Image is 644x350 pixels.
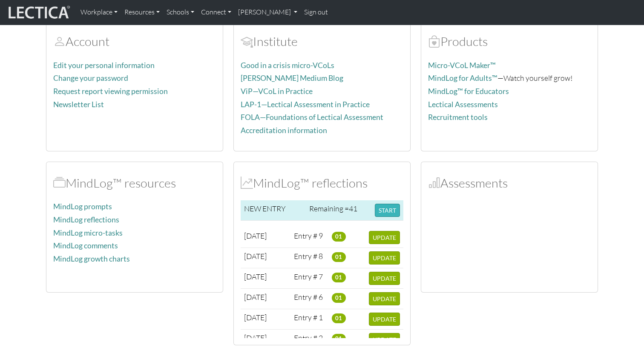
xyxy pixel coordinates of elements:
[53,34,66,49] span: Account
[6,4,70,20] img: lecticalive
[241,176,403,191] h2: MindLog™ reflections
[428,34,440,49] span: Products
[428,113,488,122] a: Recruitment tools
[428,74,497,83] a: MindLog for Adults™
[373,336,396,343] span: UPDATE
[306,200,371,221] td: Remaining =
[244,313,267,322] span: [DATE]
[244,333,267,342] span: [DATE]
[428,72,591,84] p: —Watch yourself grow!
[53,215,119,224] a: MindLog reflections
[428,87,509,96] a: MindLog™ for Educators
[241,87,313,96] a: ViP—VCoL in Practice
[369,251,400,265] button: UPDATE
[53,74,128,83] a: Change your password
[375,204,400,217] button: START
[369,292,400,305] button: UPDATE
[53,61,155,70] a: Edit your personal information
[369,333,400,346] button: UPDATE
[290,268,328,289] td: Entry # 7
[241,34,403,49] h2: Institute
[373,295,396,302] span: UPDATE
[244,292,267,302] span: [DATE]
[332,334,346,343] span: 01
[428,61,496,70] a: Micro-VCoL Maker™
[369,231,400,244] button: UPDATE
[332,273,346,282] span: 01
[332,313,346,323] span: 01
[373,275,396,282] span: UPDATE
[373,316,396,323] span: UPDATE
[373,254,396,262] span: UPDATE
[241,113,383,122] a: FOLA—Foundations of Lectical Assessment
[77,3,121,21] a: Workplace
[244,272,267,281] span: [DATE]
[241,34,253,49] span: Account
[244,251,267,261] span: [DATE]
[332,293,346,302] span: 01
[53,254,130,263] a: MindLog growth charts
[198,3,235,21] a: Connect
[53,202,112,211] a: MindLog prompts
[235,3,301,21] a: [PERSON_NAME]
[369,313,400,326] button: UPDATE
[290,309,328,330] td: Entry # 1
[241,61,334,70] a: Good in a crisis micro-VCoLs
[241,126,327,135] a: Accreditation information
[349,204,357,213] span: 41
[53,34,216,49] h2: Account
[428,100,498,109] a: Lectical Assessments
[241,200,306,221] td: NEW ENTRY
[290,330,328,350] td: Entry # 2
[53,241,118,250] a: MindLog comments
[290,228,328,248] td: Entry # 9
[241,100,370,109] a: LAP-1—Lectical Assessment in Practice
[332,232,346,241] span: 01
[290,289,328,309] td: Entry # 6
[53,100,104,109] a: Newsletter List
[373,234,396,241] span: UPDATE
[428,175,440,191] span: Assessments
[241,175,253,191] span: MindLog
[163,3,198,21] a: Schools
[332,252,346,262] span: 01
[369,272,400,285] button: UPDATE
[53,175,66,191] span: MindLog™ resources
[428,176,591,191] h2: Assessments
[241,74,343,83] a: [PERSON_NAME] Medium Blog
[121,3,163,21] a: Resources
[53,228,123,237] a: MindLog micro-tasks
[53,176,216,191] h2: MindLog™ resources
[301,3,331,21] a: Sign out
[53,87,168,96] a: Request report viewing permission
[244,231,267,240] span: [DATE]
[428,34,591,49] h2: Products
[290,248,328,268] td: Entry # 8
